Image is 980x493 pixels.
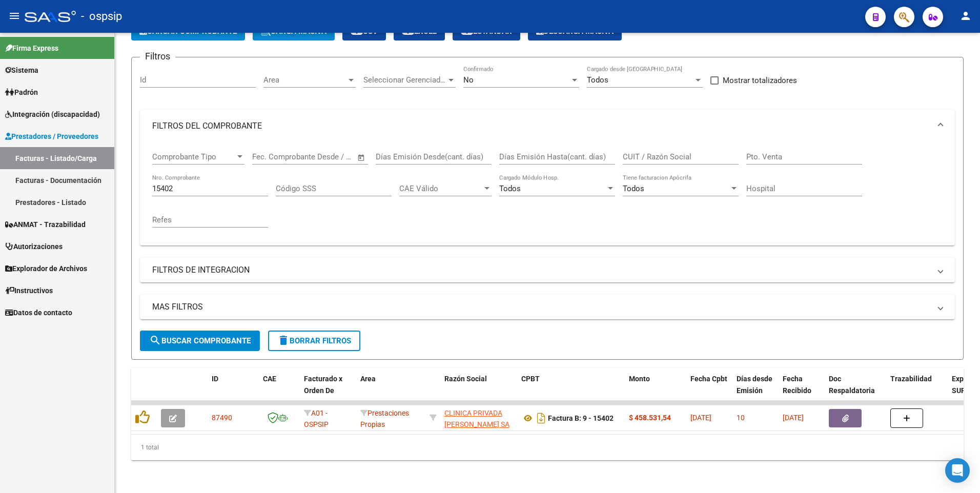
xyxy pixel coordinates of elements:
i: Descargar documento [535,410,548,426]
span: Autorizaciones [5,241,63,252]
button: Open calendar [356,152,367,163]
span: CAE [263,375,276,383]
datatable-header-cell: Doc Respaldatoria [825,368,886,413]
mat-expansion-panel-header: MAS FILTROS [140,295,955,319]
span: Sistema [5,65,38,76]
span: Firma Express [5,43,58,54]
div: FILTROS DEL COMPROBANTE [140,142,955,245]
mat-panel-title: FILTROS DE INTEGRACION [152,264,930,276]
span: [DATE] [783,414,804,422]
datatable-header-cell: ID [208,368,259,413]
mat-icon: search [149,334,161,346]
span: Trazabilidad [890,375,932,383]
input: Start date [252,152,285,161]
span: Días desde Emisión [737,375,772,395]
div: Open Intercom Messenger [945,458,970,483]
span: Estandar [461,27,512,36]
span: Integración (discapacidad) [5,109,100,120]
span: CAE Válido [399,184,482,193]
span: Buscar Comprobante [149,336,251,345]
span: Todos [623,184,644,193]
input: End date [295,152,344,161]
span: 10 [737,414,745,422]
datatable-header-cell: CPBT [517,368,625,413]
button: Borrar Filtros [268,331,360,351]
datatable-header-cell: CAE [259,368,300,413]
span: Datos de contacto [5,307,72,318]
span: Fecha Cpbt [690,375,727,383]
mat-panel-title: FILTROS DEL COMPROBANTE [152,120,930,132]
span: Fecha Recibido [783,375,811,395]
span: Mostrar totalizadores [723,74,797,87]
datatable-header-cell: Trazabilidad [886,368,948,413]
span: Seleccionar Gerenciador [363,75,446,85]
span: Area [360,375,376,383]
div: 1 total [131,435,964,460]
span: CLINICA PRIVADA [PERSON_NAME] SA [444,409,509,429]
datatable-header-cell: Monto [625,368,686,413]
span: Comprobante Tipo [152,152,235,161]
span: Prestadores / Proveedores [5,131,98,142]
span: Razón Social [444,375,487,383]
span: [DATE] [690,414,711,422]
span: Facturado x Orden De [304,375,342,395]
strong: Factura B: 9 - 15402 [548,414,614,422]
datatable-header-cell: Fecha Cpbt [686,368,732,413]
span: EXCEL [402,27,437,36]
span: Todos [499,184,521,193]
span: Todos [587,75,608,85]
span: Area [263,75,346,85]
h3: Filtros [140,49,175,64]
span: Instructivos [5,285,53,296]
span: ID [212,375,218,383]
span: CPBT [521,375,540,383]
datatable-header-cell: Fecha Recibido [779,368,825,413]
datatable-header-cell: Area [356,368,425,413]
span: 87490 [212,414,232,422]
mat-expansion-panel-header: FILTROS DEL COMPROBANTE [140,110,955,142]
span: Monto [629,375,650,383]
span: ANMAT - Trazabilidad [5,219,86,230]
span: Explorador de Archivos [5,263,87,274]
span: Borrar Filtros [277,336,351,345]
span: A01 - OSPSIP [304,409,329,429]
div: 30598797303 [444,407,513,429]
span: CSV [351,27,378,36]
datatable-header-cell: Razón Social [440,368,517,413]
datatable-header-cell: Facturado x Orden De [300,368,356,413]
mat-icon: delete [277,334,290,346]
mat-expansion-panel-header: FILTROS DE INTEGRACION [140,258,955,282]
button: Buscar Comprobante [140,331,260,351]
span: Doc Respaldatoria [829,375,875,395]
datatable-header-cell: Días desde Emisión [732,368,779,413]
span: No [463,75,474,85]
strong: $ 458.531,54 [629,414,671,422]
span: Padrón [5,87,38,98]
span: - ospsip [81,5,122,28]
span: Prestaciones Propias [360,409,409,429]
mat-icon: person [959,10,972,22]
mat-icon: menu [8,10,21,22]
mat-panel-title: MAS FILTROS [152,301,930,313]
